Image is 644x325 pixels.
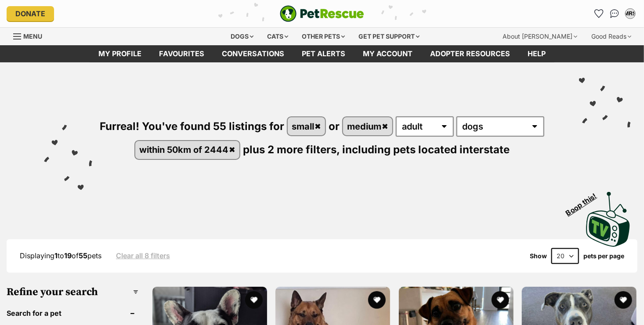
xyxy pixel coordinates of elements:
[610,9,619,18] img: chat-41dd97257d64d25036548639549fe6c8038ab92f7586957e7f3b1b290dea8141.svg
[608,7,622,21] a: Conversations
[90,45,150,62] a: My profile
[213,45,293,62] a: conversations
[79,251,87,260] strong: 55
[13,28,48,43] a: Menu
[329,120,340,133] span: or
[135,141,239,159] a: within 50km of 2444
[243,143,340,156] span: plus 2 more filters,
[293,45,354,62] a: Pet alerts
[421,45,519,62] a: Adopter resources
[296,28,351,45] div: Other pets
[530,253,547,260] span: Show
[354,45,421,62] a: My account
[225,28,260,45] div: Dogs
[623,7,637,21] button: My account
[288,117,325,135] a: small
[592,7,606,21] a: Favourites
[369,291,386,309] button: favourite
[280,5,364,22] a: PetRescue
[64,251,72,260] strong: 19
[245,291,263,309] button: favourite
[587,184,631,248] a: Boop this!
[150,45,213,62] a: Favourites
[116,252,170,260] a: Clear all 8 filters
[626,9,635,18] div: MRS
[353,28,426,45] div: Get pet support
[342,143,510,156] span: including pets located interstate
[496,28,583,45] div: About [PERSON_NAME]
[592,7,637,21] ul: Account quick links
[343,117,392,135] a: medium
[585,190,633,248] img: PetRescue TV logo
[585,28,637,45] div: Good Reads
[7,6,54,21] a: Donate
[280,5,364,22] img: logo-e224e6f780fb5917bec1dbf3a21bbac754714ae5b6737aabdf751b685950b380.svg
[615,291,632,309] button: favourite
[7,309,138,317] header: Search for a pet
[100,120,284,133] span: Furreal! You've found 55 listings for
[7,286,138,298] h3: Refine your search
[261,28,295,45] div: Cats
[20,251,101,260] span: Displaying to of pets
[564,187,606,217] span: Boop this!
[54,251,58,260] strong: 1
[519,45,554,62] a: Help
[492,291,509,309] button: favourite
[23,32,42,40] span: Menu
[583,253,624,260] label: pets per page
